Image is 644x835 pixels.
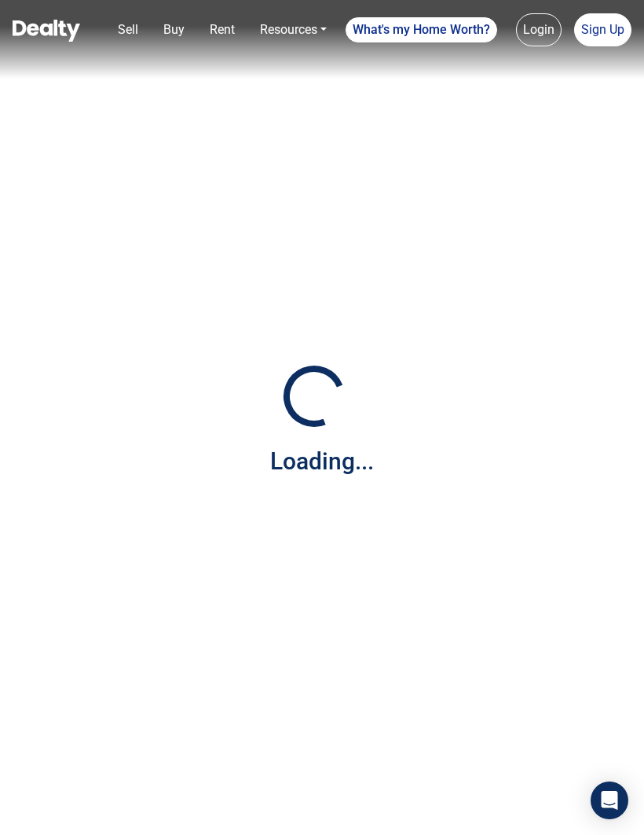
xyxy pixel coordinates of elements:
[157,14,191,46] a: Buy
[270,443,374,479] div: Loading...
[203,14,241,46] a: Rent
[112,14,145,46] a: Sell
[574,13,631,46] a: Sign Up
[254,14,333,46] a: Resources
[591,782,628,819] div: Open Intercom Messenger
[346,17,497,42] a: What's my Home Worth?
[8,788,55,835] iframe: BigID CMP Widget
[275,357,353,436] img: Loading
[13,20,80,42] img: Dealty - Buy, Sell & Rent Homes
[516,13,562,46] a: Login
